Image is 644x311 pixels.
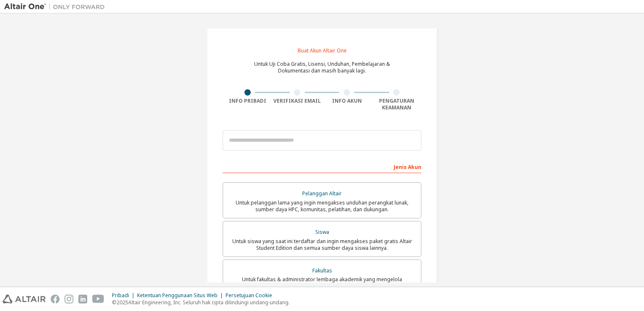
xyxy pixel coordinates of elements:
[302,190,342,197] font: Pelanggan Altair
[78,295,87,303] img: linkedin.svg
[332,97,362,104] font: Info Akun
[112,292,129,299] font: Pribadi
[273,97,321,104] font: Verifikasi Email
[3,295,46,303] img: altair_logo.svg
[226,292,272,299] font: Persetujuan Cookie
[394,163,421,171] font: Jenis Akun
[254,60,390,67] font: Untuk Uji Coba Gratis, Lisensi, Unduhan, Pembelajaran &
[137,292,218,299] font: Ketentuan Penggunaan Situs Web
[4,3,109,11] img: Altair Satu
[51,295,60,303] img: facebook.svg
[92,295,104,303] img: youtube.svg
[112,299,117,306] font: ©
[236,199,408,213] font: Untuk pelanggan lama yang ingin mengakses unduhan perangkat lunak, sumber daya HPC, komunitas, pe...
[117,299,128,306] font: 2025
[232,238,412,251] font: Untuk siswa yang saat ini terdaftar dan ingin mengakses paket gratis Altair Student Edition dan s...
[278,67,366,74] font: Dokumentasi dan masih banyak lagi.
[65,295,73,303] img: instagram.svg
[298,47,347,54] font: Buat Akun Altair One
[315,228,329,236] font: Siswa
[379,97,414,111] font: Pengaturan Keamanan
[128,299,290,306] font: Altair Engineering, Inc. Seluruh hak cipta dilindungi undang-undang.
[241,276,404,290] font: Untuk fakultas & administrator lembaga akademik yang mengelola mahasiswa dan mengakses perangkat ...
[229,97,266,104] font: Info Pribadi
[312,267,332,274] font: Fakultas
